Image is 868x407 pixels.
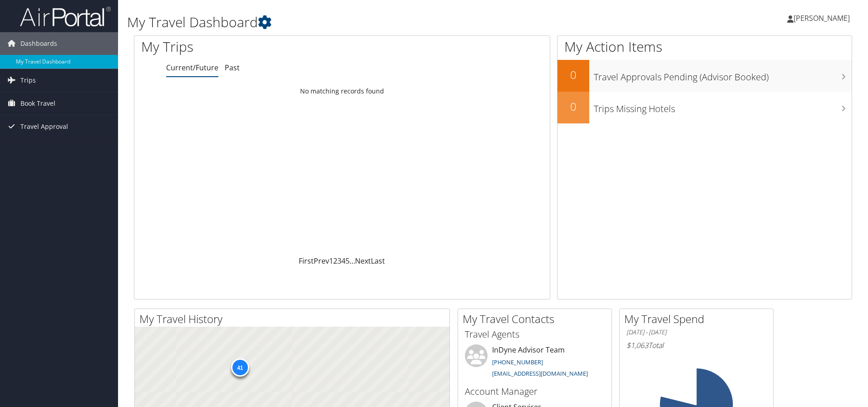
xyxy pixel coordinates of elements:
h2: My Travel Spend [624,311,773,327]
h2: 0 [557,67,589,83]
a: Past [225,63,240,73]
a: 5 [345,256,350,266]
a: 2 [333,256,337,266]
h2: My Travel History [139,311,449,327]
li: InDyne Advisor Team [460,344,609,382]
td: No matching records found [134,83,550,99]
h2: My Travel Contacts [463,311,612,327]
a: 4 [341,256,345,266]
h6: [DATE] - [DATE] [626,328,766,337]
h1: My Trips [141,37,370,56]
a: 0Trips Missing Hotels [557,92,852,123]
a: [PHONE_NUMBER] [492,358,543,366]
span: [PERSON_NAME] [794,13,850,23]
a: 1 [329,256,333,266]
h6: Total [626,340,766,350]
a: [EMAIL_ADDRESS][DOMAIN_NAME] [492,369,588,378]
h1: My Action Items [557,37,852,56]
a: Last [371,256,385,266]
span: Dashboards [20,32,57,55]
a: [PERSON_NAME] [787,5,859,32]
span: Travel Approval [20,115,68,138]
span: Trips [20,69,36,92]
h3: Account Manager [465,385,605,398]
h3: Travel Approvals Pending (Advisor Booked) [594,66,852,83]
a: Current/Future [166,63,218,73]
img: airportal-logo.png [20,6,111,27]
a: First [299,256,314,266]
h3: Trips Missing Hotels [594,98,852,115]
a: 3 [337,256,341,266]
span: Book Travel [20,92,55,115]
a: Next [355,256,371,266]
h2: 0 [557,99,589,114]
div: 41 [231,358,249,377]
h3: Travel Agents [465,328,605,341]
span: $1,063 [626,340,648,350]
h1: My Travel Dashboard [127,13,615,32]
a: Prev [314,256,329,266]
span: … [350,256,355,266]
a: 0Travel Approvals Pending (Advisor Booked) [557,60,852,92]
